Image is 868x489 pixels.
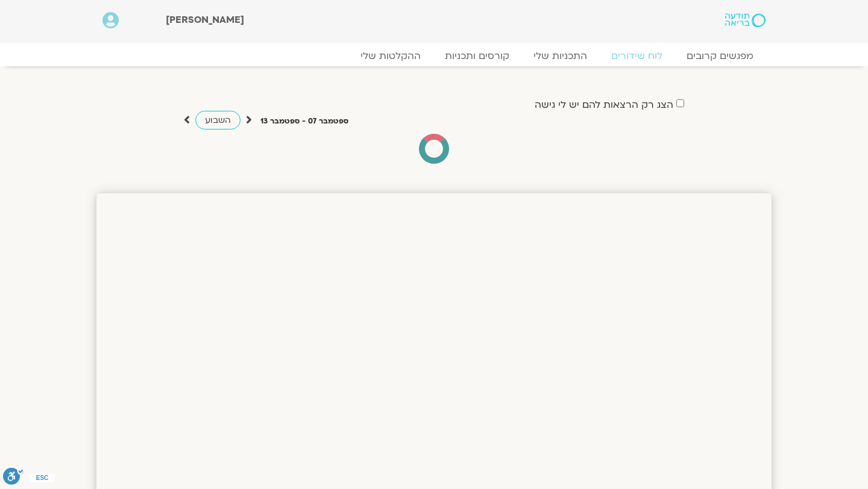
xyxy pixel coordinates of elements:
[166,13,244,26] span: [PERSON_NAME]
[260,115,348,128] p: ספטמבר 07 - ספטמבר 13
[599,50,675,62] a: לוח שידורים
[102,50,766,62] nav: Menu
[205,114,231,126] span: השבוע
[521,50,599,62] a: התכניות שלי
[195,111,241,129] a: השבוע
[433,50,521,62] a: קורסים ותכניות
[535,99,673,110] label: הצג רק הרצאות להם יש לי גישה
[675,50,766,62] a: מפגשים קרובים
[348,50,433,62] a: ההקלטות שלי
